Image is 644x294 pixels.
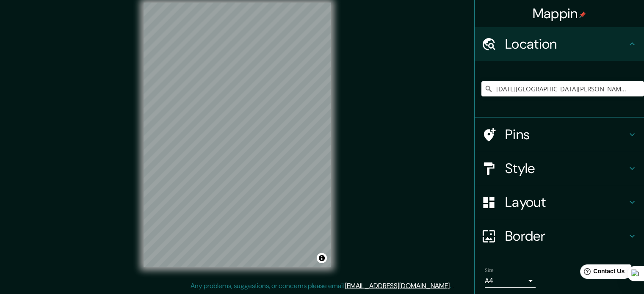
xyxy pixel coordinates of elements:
[485,267,494,274] label: Size
[505,194,627,211] h4: Layout
[505,126,627,143] h4: Pins
[505,36,627,52] h4: Location
[191,281,451,291] p: Any problems, suggestions, or concerns please email .
[475,219,644,253] div: Border
[533,5,586,22] h4: Mappin
[579,11,586,18] img: pin-icon.png
[505,228,627,245] h4: Border
[475,151,644,185] div: Style
[452,281,454,291] div: .
[451,281,452,291] div: .
[317,253,327,263] button: Toggle attribution
[144,3,331,267] canvas: Map
[569,261,635,285] iframe: Help widget launcher
[485,274,536,288] div: A4
[481,81,644,96] input: Pick your city or area
[475,118,644,151] div: Pins
[505,160,627,177] h4: Style
[345,281,450,290] a: [EMAIL_ADDRESS][DOMAIN_NAME]
[475,185,644,219] div: Layout
[475,27,644,61] div: Location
